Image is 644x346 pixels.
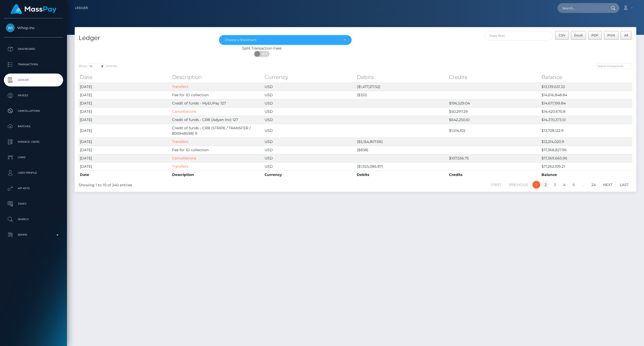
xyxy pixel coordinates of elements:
label: Show entries [79,63,117,69]
a: 24 [589,181,599,189]
p: Admin [6,231,61,239]
td: [DATE] [79,146,171,154]
th: Credits [448,171,540,179]
td: [DATE] [79,116,171,124]
span: Excel [574,33,582,37]
input: Date filter [485,31,553,41]
p: Taxes [6,200,61,208]
div: Choose a Statement [225,38,340,42]
td: ($1,477,217.52) [355,83,448,91]
td: $17,262,109.21 [540,162,632,171]
td: [DATE] [79,91,171,99]
a: User Profile [4,166,63,179]
td: $14,370,373.51 [540,116,632,124]
td: [DATE] [79,83,171,91]
td: USD [263,83,355,91]
th: Description [171,171,263,179]
a: Ledger [75,3,88,13]
td: USD [263,124,355,138]
p: Batches [6,123,61,130]
td: Credit of funds - CRB (STRIPE / TRANSFER / 800948598) 9 [171,124,263,138]
input: Search... [557,3,606,13]
th: Date [79,72,171,82]
th: Currency [263,171,355,179]
span: All [624,33,628,37]
td: [DATE] [79,162,171,171]
a: Transactions [4,58,63,71]
td: $17,368,827.96 [540,146,632,154]
a: Last [617,181,632,189]
td: Credit of funds - CRB (Adyen Inc) 127 [171,116,263,124]
td: USD [263,116,355,124]
td: ($1,925,086.87) [355,162,448,171]
a: 4 [560,181,568,189]
td: $14,617,199.84 [540,99,632,107]
td: [DATE] [79,124,171,138]
td: [DATE] [79,99,171,107]
td: ($838) [355,146,448,154]
h4: Ledger [79,34,211,43]
td: $642,250.61 [448,116,540,124]
td: $50,297.29 [448,107,540,116]
div: Split Transaction Fees [75,46,449,51]
p: Manage Users [6,138,61,146]
a: 5 [570,181,578,189]
td: Fee for ID collection [171,146,263,154]
td: $12,214,020.9 [540,138,632,146]
select: Showentries [87,63,107,69]
th: Debits [355,72,448,82]
a: 2 [542,181,549,189]
a: 3 [551,181,559,189]
a: 1 [532,181,540,189]
td: USD [263,154,355,162]
td: $1,514,102 [448,124,540,138]
p: Ledger [6,76,61,84]
td: USD [263,107,355,116]
td: $17,369,665.96 [540,154,632,162]
p: User Profile [6,169,61,177]
span: OFF [257,51,270,57]
a: Payees [4,89,63,102]
a: Cancellations [172,109,196,114]
a: Cancellations [4,104,63,117]
td: $107,556.75 [448,154,540,162]
a: Admin [4,228,63,241]
td: $196,529.04 [448,99,540,107]
span: PDF [591,33,598,37]
a: API Keys [4,182,63,195]
p: Links [6,154,61,161]
input: Search transactions [595,63,632,69]
a: Transfers [172,84,188,89]
button: Excel [571,31,586,40]
th: Balance [540,171,632,179]
button: CSV [555,31,569,40]
p: API Keys [6,184,61,192]
button: All [621,31,631,40]
td: Fee for ID collection [171,91,263,99]
span: Print [607,33,615,37]
a: Taxes [4,197,63,210]
p: Dashboard [6,45,61,53]
a: Dashboard [4,43,63,55]
th: Debits [355,171,448,179]
a: Search [4,213,63,226]
a: Links [4,151,63,164]
td: [DATE] [79,138,171,146]
p: Payees [6,92,61,99]
span: CSV [559,33,565,37]
td: [DATE] [79,107,171,116]
th: Currency [263,72,355,82]
p: Cancellations [6,107,61,115]
td: $13,139,631.32 [540,83,632,91]
a: Next [600,181,615,189]
button: PDF [588,31,602,40]
div: Showing 1 to 10 of 240 entries [79,180,305,188]
p: Search [6,215,61,223]
td: USD [263,162,355,171]
a: Batches [4,120,63,133]
a: Transfers [172,139,188,144]
button: Choose a Statement [219,35,352,45]
td: USD [263,91,355,99]
a: Ledger [4,74,63,86]
td: ($351) [355,91,448,99]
